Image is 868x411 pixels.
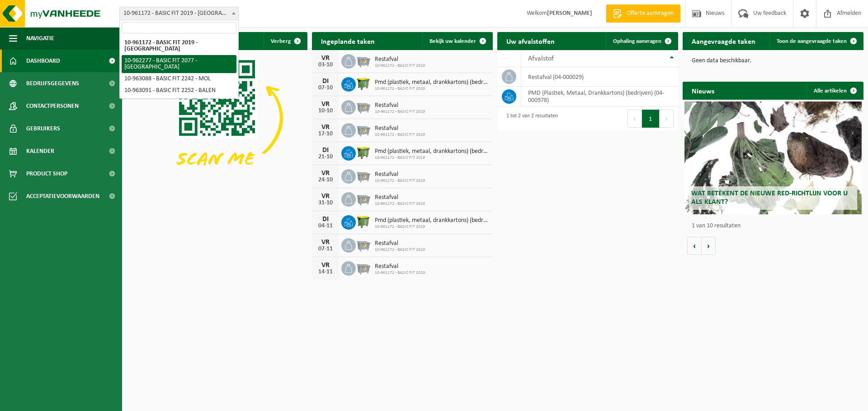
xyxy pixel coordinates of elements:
[702,237,716,255] button: Volgende
[26,50,60,72] span: Dashboard
[122,85,236,97] li: 10-963091 - BASIC FIT 2252 - BALEN
[316,246,335,252] div: 07-11
[356,145,371,160] img: WB-1100-HPE-GN-51
[356,53,371,68] img: WB-2500-GAL-GY-04
[547,10,592,17] strong: [PERSON_NAME]
[356,122,371,137] img: WB-2500-GAL-GY-04
[769,32,863,50] a: Toon de aangevraagde taken
[375,109,425,115] span: 10-961172 - BASIC FIT 2019
[26,117,60,140] span: Gebruikers
[606,32,677,50] a: Ophaling aanvragen
[422,32,492,50] a: Bekijk uw kalender
[613,38,661,44] span: Ophaling aanvragen
[316,108,335,114] div: 10-10
[122,37,236,55] li: 10-961172 - BASIC FIT 2019 - [GEOGRAPHIC_DATA]
[356,237,371,252] img: WB-2500-GAL-GY-04
[316,269,335,275] div: 14-11
[521,87,678,106] td: PMD (Plastiek, Metaal, Drankkartons) (bedrijven) (04-000978)
[26,27,54,50] span: Navigatie
[316,154,335,160] div: 21-10
[316,177,335,183] div: 24-10
[122,73,236,85] li: 10-963088 - BASIC FIT 2242 - MOL
[122,55,236,73] li: 10-962277 - BASIC FIT 2077 - [GEOGRAPHIC_DATA]
[375,155,488,161] span: 10-961172 - BASIC FIT 2019
[375,247,425,253] span: 10-961172 - BASIC FIT 2019
[316,223,335,229] div: 04-11
[316,124,335,131] div: VR
[26,185,99,208] span: Acceptatievoorwaarden
[316,216,335,223] div: DI
[375,201,425,207] span: 10-961172 - BASIC FIT 2019
[687,237,702,255] button: Vorige
[375,86,488,92] span: 10-961172 - BASIC FIT 2019
[375,132,425,138] span: 10-961172 - BASIC FIT 2019
[316,147,335,154] div: DI
[375,224,488,230] span: 10-961172 - BASIC FIT 2019
[316,62,335,68] div: 03-10
[624,9,676,18] span: Offerte aanvragen
[375,217,488,224] span: Pmd (plastiek, metaal, drankkartons) (bedrijven)
[375,102,425,109] span: Restafval
[375,270,425,276] span: 10-961172 - BASIC FIT 2019
[316,170,335,177] div: VR
[127,50,307,185] img: Download de VHEPlus App
[777,38,847,44] span: Toon de aangevraagde taken
[312,32,384,50] h2: Ingeplande taken
[316,200,335,206] div: 31-10
[375,148,488,155] span: Pmd (plastiek, metaal, drankkartons) (bedrijven)
[119,7,239,20] span: 10-961172 - BASIC FIT 2019 - BORSBEEK
[316,262,335,269] div: VR
[528,55,554,62] span: Afvalstof
[356,99,371,114] img: WB-2500-GAL-GY-04
[26,95,79,117] span: Contactpersonen
[264,32,307,50] button: Verberg
[316,85,335,91] div: 07-10
[26,140,54,162] span: Kalender
[356,168,371,183] img: WB-2500-GAL-GY-04
[683,32,764,50] h2: Aangevraagde taken
[120,7,238,20] span: 10-961172 - BASIC FIT 2019 - BORSBEEK
[642,110,660,128] button: 1
[356,214,371,229] img: WB-1100-HPE-GN-51
[684,102,862,214] a: Wat betekent de nieuwe RED-richtlijn voor u als klant?
[316,78,335,85] div: DI
[807,82,863,100] a: Alle artikelen
[375,263,425,270] span: Restafval
[26,162,67,185] span: Product Shop
[606,5,680,23] a: Offerte aanvragen
[692,58,854,64] p: Geen data beschikbaar.
[375,125,425,132] span: Restafval
[316,101,335,108] div: VR
[375,56,425,63] span: Restafval
[497,32,564,50] h2: Uw afvalstoffen
[375,171,425,178] span: Restafval
[316,131,335,137] div: 17-10
[627,110,642,128] button: Previous
[521,67,678,87] td: restafval (04-000029)
[316,193,335,200] div: VR
[375,194,425,201] span: Restafval
[271,38,291,44] span: Verberg
[375,79,488,86] span: Pmd (plastiek, metaal, drankkartons) (bedrijven)
[356,76,371,91] img: WB-1100-HPE-GN-51
[691,190,848,206] span: Wat betekent de nieuwe RED-richtlijn voor u als klant?
[660,110,674,128] button: Next
[316,55,335,62] div: VR
[375,178,425,184] span: 10-961172 - BASIC FIT 2019
[356,260,371,275] img: WB-2500-GAL-GY-04
[375,240,425,247] span: Restafval
[26,72,79,95] span: Bedrijfsgegevens
[429,38,476,44] span: Bekijk uw kalender
[356,191,371,206] img: WB-2500-GAL-GY-04
[375,63,425,69] span: 10-961172 - BASIC FIT 2019
[502,109,558,129] div: 1 tot 2 van 2 resultaten
[316,239,335,246] div: VR
[692,223,859,229] p: 1 van 10 resultaten
[683,82,723,99] h2: Nieuws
